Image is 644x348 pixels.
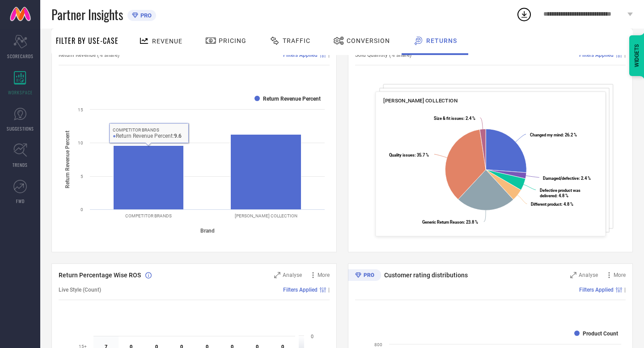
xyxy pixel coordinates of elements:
span: Live Style (Count) [59,287,101,293]
span: [PERSON_NAME] COLLECTION [383,98,458,104]
svg: Zoom [274,272,280,278]
tspan: Generic Return Reason [422,220,463,225]
span: More [614,272,626,278]
span: Partner Insights [51,5,123,24]
span: SCORECARDS [7,53,34,59]
span: FWD [16,198,25,204]
span: Pricing [219,37,246,44]
tspan: Changed my mind [530,132,562,137]
div: Open download list [516,6,532,22]
text: : 35.7 % [389,153,429,157]
text: COMPETITOR BRANDS [125,213,172,218]
span: Conversion [347,37,390,44]
tspan: Different product [531,202,561,207]
text: Product Count [583,331,618,337]
text: 5 [80,174,83,179]
span: Analyse [579,272,598,278]
span: Customer rating distributions [384,272,468,279]
tspan: Return Revenue Percent [64,131,71,188]
span: More [318,272,330,278]
text: : 2.4 % [434,116,475,121]
tspan: Quality issues [389,153,415,157]
text: 0 [311,334,314,340]
span: SUGGESTIONS [7,125,34,132]
text: 800 [374,342,382,347]
span: TRENDS [13,161,28,168]
span: Return Percentage Wise ROS [59,272,141,279]
text: 10 [78,140,83,145]
div: Premium [348,269,381,283]
text: : 26.2 % [530,132,576,137]
tspan: Brand [200,228,215,234]
tspan: Size & fit issues [434,116,463,121]
span: Traffic [283,37,310,44]
text: 0 [80,207,83,212]
text: : 4.8 % [539,188,580,198]
text: : 2.4 % [543,176,591,181]
span: Analyse [283,272,302,278]
text: Return Revenue Percent [263,96,321,102]
text: : 23.8 % [422,220,478,225]
span: | [328,287,330,293]
span: WORKSPACE [8,89,33,96]
span: Returns [426,37,457,44]
text: 15 [78,107,83,112]
svg: Zoom [570,272,576,278]
span: Revenue [152,38,182,45]
tspan: Defective product was delivered [539,188,580,198]
span: Filters Applied [579,287,614,293]
text: [PERSON_NAME] COLLECTION [235,213,297,218]
tspan: Damaged/defective [543,176,579,181]
span: PRO [138,12,152,19]
span: Filters Applied [283,287,318,293]
span: Filter By Use-Case [56,35,119,46]
text: : 4.8 % [531,202,573,207]
span: | [624,287,626,293]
